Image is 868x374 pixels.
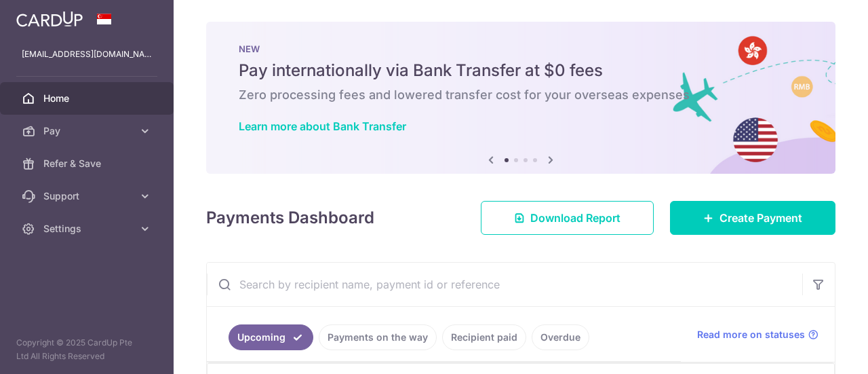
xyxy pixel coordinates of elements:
[442,324,526,350] a: Recipient paid
[22,48,152,61] p: [EMAIL_ADDRESS][DOMAIN_NAME]
[43,189,133,203] span: Support
[229,324,313,350] a: Upcoming
[206,206,374,230] h4: Payments Dashboard
[670,201,835,235] a: Create Payment
[239,119,406,133] a: Learn more about Bank Transfer
[43,92,133,105] span: Home
[530,210,620,226] span: Download Report
[481,201,654,235] a: Download Report
[532,324,589,350] a: Overdue
[239,43,803,54] p: NEW
[719,210,802,226] span: Create Payment
[43,222,133,236] span: Settings
[206,22,835,174] img: Bank transfer banner
[207,263,802,306] input: Search by recipient name, payment id or reference
[697,328,818,341] a: Read more on statuses
[239,87,803,103] h6: Zero processing fees and lowered transfer cost for your overseas expenses
[319,324,437,350] a: Payments on the way
[239,60,803,81] h5: Pay internationally via Bank Transfer at $0 fees
[16,11,83,27] img: CardUp
[697,328,805,341] span: Read more on statuses
[43,124,133,138] span: Pay
[43,157,133,170] span: Refer & Save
